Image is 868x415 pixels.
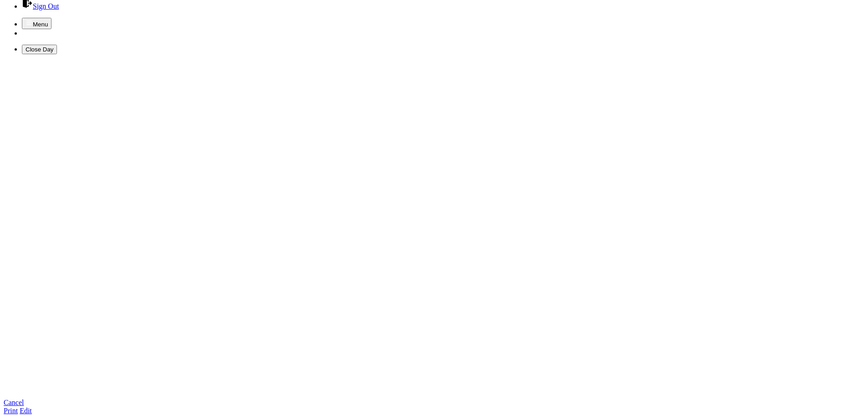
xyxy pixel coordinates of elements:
[22,2,59,10] a: Sign Out
[20,407,32,415] a: Edit
[22,18,51,29] button: Menu
[22,45,57,54] button: Close Day
[4,399,24,406] a: Cancel
[4,407,18,415] a: Print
